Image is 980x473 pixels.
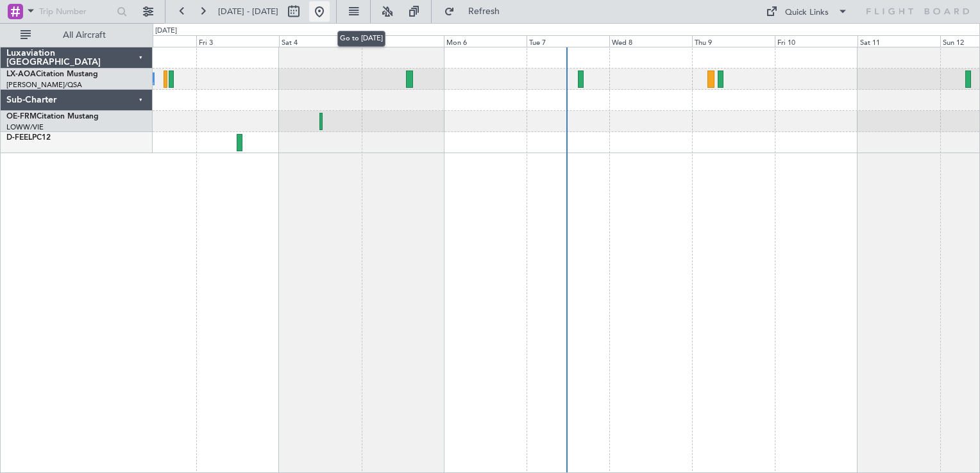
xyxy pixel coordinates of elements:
[155,26,177,37] div: [DATE]
[33,31,135,40] span: All Aircraft
[6,122,44,132] a: LOWW/VIE
[6,71,98,78] a: LX-AOACitation Mustang
[785,6,829,19] div: Quick Links
[609,35,692,47] div: Wed 8
[337,31,385,47] div: Go to [DATE]
[6,80,82,90] a: [PERSON_NAME]/QSA
[857,35,940,47] div: Sat 11
[114,35,196,47] div: Thu 2
[759,1,854,22] button: Quick Links
[438,1,515,22] button: Refresh
[14,25,139,46] button: All Aircraft
[6,134,51,142] a: D-FEELPC12
[457,7,511,16] span: Refresh
[39,2,113,21] input: Trip Number
[218,6,278,17] span: [DATE] - [DATE]
[279,35,362,47] div: Sat 4
[775,35,857,47] div: Fri 10
[6,113,99,120] a: OE-FRMCitation Mustang
[692,35,775,47] div: Thu 9
[527,35,609,47] div: Tue 7
[196,35,279,47] div: Fri 3
[6,134,32,142] span: D-FEEL
[362,35,444,47] div: Sun 5
[444,35,527,47] div: Mon 6
[6,113,37,120] span: OE-FRM
[6,71,36,78] span: LX-AOA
